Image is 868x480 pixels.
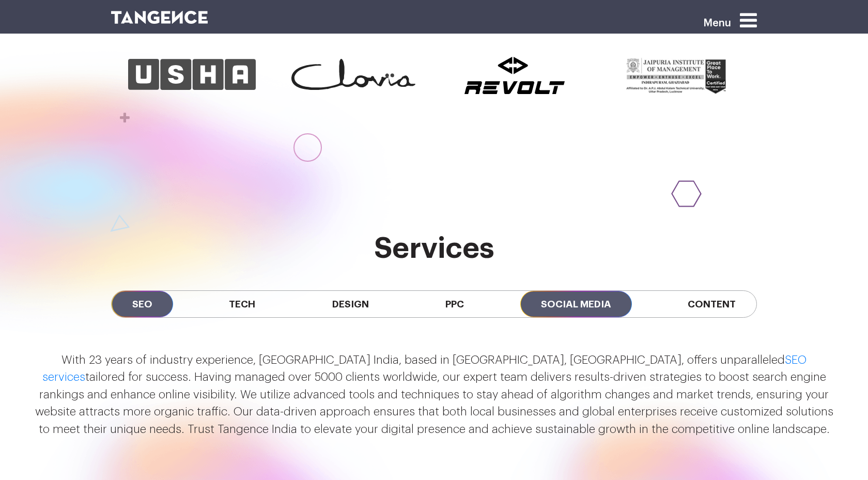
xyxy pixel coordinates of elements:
[111,11,208,24] img: logo SVG
[112,291,173,317] span: SEO
[291,59,415,90] img: Clovia.svg
[667,291,756,317] span: Content
[111,233,757,265] h2: services
[425,291,485,317] span: PPC
[34,352,834,439] p: With 23 years of industry experience, [GEOGRAPHIC_DATA] India, based in [GEOGRAPHIC_DATA], [GEOGR...
[464,57,565,94] img: Revolt.svg
[208,291,276,317] span: Tech
[312,291,390,317] span: Design
[520,291,632,317] span: Social Media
